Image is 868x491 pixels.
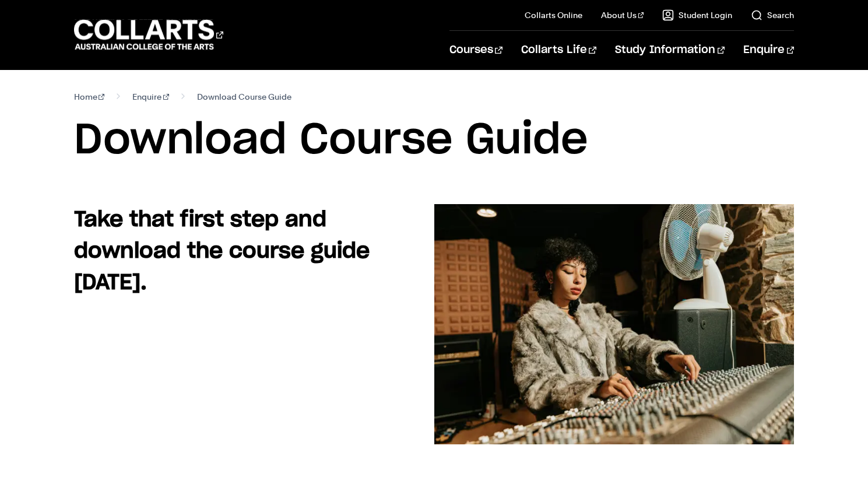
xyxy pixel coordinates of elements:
a: Search [751,9,794,21]
a: Collarts Life [521,31,596,69]
div: Go to homepage [74,18,223,51]
a: About Us [601,9,644,21]
a: Courses [449,31,502,69]
h1: Download Course Guide [74,114,795,167]
a: Study Information [615,31,725,69]
a: Student Login [662,9,732,21]
span: Download Course Guide [197,89,291,105]
strong: Take that first step and download the course guide [DATE]. [74,209,370,293]
a: Collarts Online [525,9,582,21]
a: Enquire [132,89,169,105]
a: Enquire [743,31,794,69]
a: Home [74,89,105,105]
